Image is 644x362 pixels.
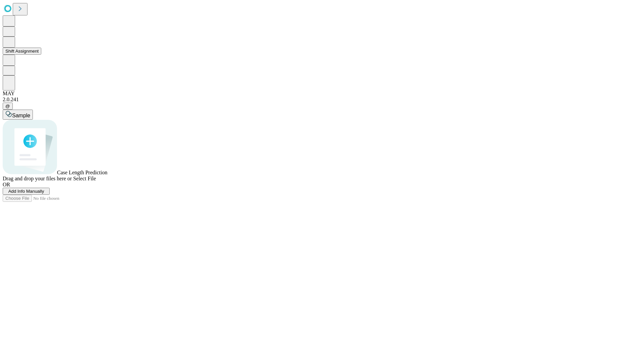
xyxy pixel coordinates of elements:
[3,97,641,103] div: 2.0.241
[8,189,44,194] span: Add Info Manually
[3,176,72,181] span: Drag and drop your files here or
[5,104,10,109] span: @
[3,48,41,55] button: Shift Assignment
[3,90,641,97] div: MAY
[3,103,13,110] button: @
[3,110,33,120] button: Sample
[73,176,96,181] span: Select File
[3,188,50,195] button: Add Info Manually
[12,113,30,118] span: Sample
[57,170,107,175] span: Case Length Prediction
[3,182,10,187] span: OR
